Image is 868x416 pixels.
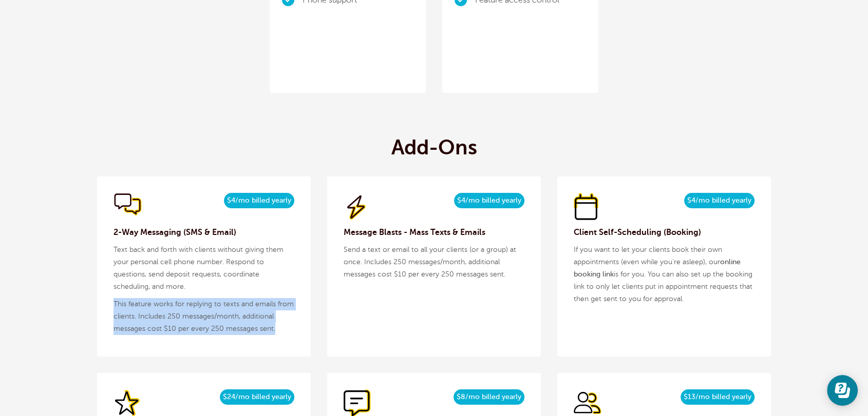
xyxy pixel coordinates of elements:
[114,226,294,239] h3: 2-Way Messaging (SMS & Email)
[114,298,294,335] p: This feature works for replying to texts and emails from clients. Includes 250 messages/month, ad...
[220,389,294,405] span: $24/mo billed yearly
[827,375,858,406] iframe: Resource center
[574,226,754,239] h3: Client Self-Scheduling (Booking)
[454,193,524,208] span: $4/mo billed yearly
[114,244,294,293] p: Text back and forth with clients without giving them your personal cell phone number. Respond to ...
[574,244,754,305] p: If you want to let your clients book their own appointments (even while you're asleep), our is fo...
[681,389,754,405] span: $13/mo billed yearly
[344,244,524,281] p: Send a text or email to all your clients (or a group) at once. Includes 250 messages/month, addit...
[391,135,477,160] h2: Add-Ons
[224,193,294,208] span: $4/mo billed yearly
[344,226,524,239] h3: Message Blasts - Mass Texts & Emails
[684,193,754,208] span: $4/mo billed yearly
[454,389,524,405] span: $8/mo billed yearly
